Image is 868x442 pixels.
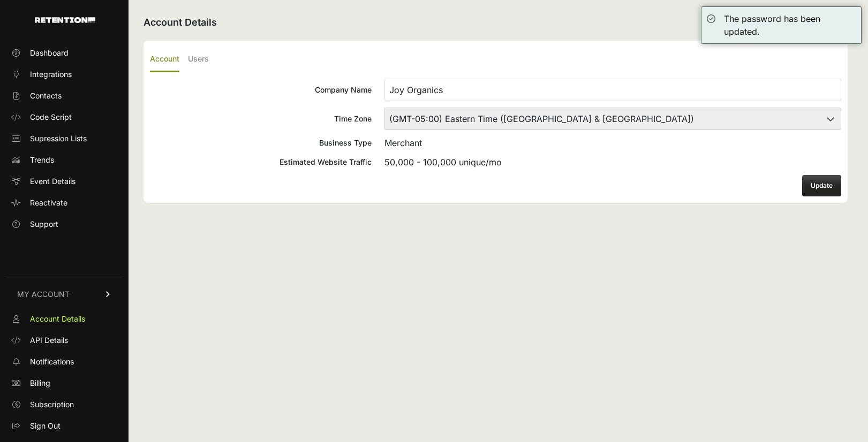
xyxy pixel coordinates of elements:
[6,375,122,392] a: Billing
[6,310,122,327] a: Account Details
[384,156,841,169] div: 50,000 - 100,000 unique/mo
[30,314,85,324] span: Account Details
[150,113,372,124] div: Time Zone
[6,173,122,190] a: Event Details
[30,155,54,165] span: Trends
[30,112,72,123] span: Code Script
[6,396,122,413] a: Subscription
[30,399,74,410] span: Subscription
[30,219,58,230] span: Support
[150,47,179,72] label: Account
[6,109,122,126] a: Code Script
[30,378,50,388] span: Billing
[150,85,372,95] div: Company Name
[6,278,122,310] a: MY ACCOUNT
[30,48,69,58] span: Dashboard
[384,108,841,130] select: Time Zone
[6,216,122,233] a: Support
[6,194,122,211] a: Reactivate
[30,176,76,187] span: Event Details
[6,66,122,83] a: Integrations
[35,17,95,23] img: Retention.com
[6,87,122,104] a: Contacts
[30,90,62,101] span: Contacts
[724,12,856,38] div: The password has been updated.
[30,335,68,346] span: API Details
[6,353,122,370] a: Notifications
[30,133,87,144] span: Supression Lists
[384,136,841,149] div: Merchant
[6,130,122,147] a: Supression Lists
[6,44,122,62] a: Dashboard
[150,157,372,167] div: Estimated Website Traffic
[6,417,122,435] a: Sign Out
[30,356,74,367] span: Notifications
[188,47,209,72] label: Users
[30,197,67,208] span: Reactivate
[30,421,61,431] span: Sign Out
[30,69,72,80] span: Integrations
[384,79,841,101] input: Company Name
[6,151,122,169] a: Trends
[802,175,841,196] button: Update
[150,138,372,148] div: Business Type
[6,332,122,349] a: API Details
[17,289,70,300] span: MY ACCOUNT
[144,15,848,30] h2: Account Details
